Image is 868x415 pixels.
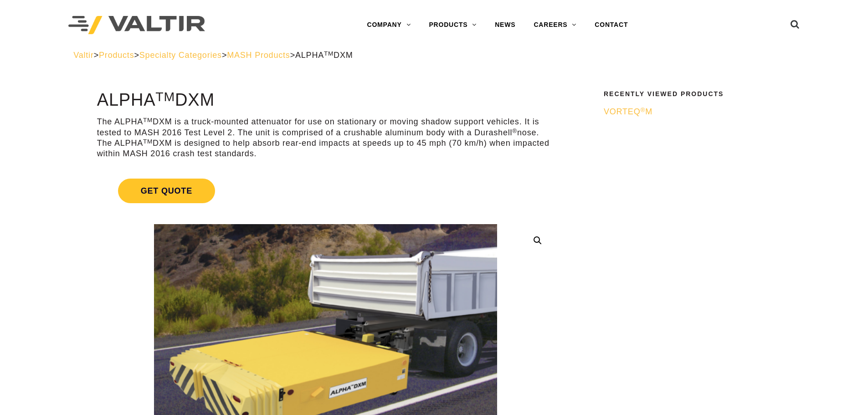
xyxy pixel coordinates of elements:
span: VORTEQ M [604,107,652,116]
span: ALPHA DXM [295,51,353,60]
a: CONTACT [586,16,637,34]
sup: ® [512,128,517,134]
img: Valtir [68,16,205,35]
sup: ® [640,107,645,113]
span: Get Quote [118,179,215,203]
h2: Recently Viewed Products [604,91,789,97]
a: Valtir [73,51,93,60]
a: Get Quote [97,168,554,214]
a: COMPANY [358,16,420,34]
a: Specialty Categories [139,51,222,60]
a: CAREERS [524,16,586,34]
a: NEWS [486,16,524,34]
a: VORTEQ®M [604,107,789,117]
a: MASH Products [227,51,290,60]
div: > > > > [73,50,795,61]
sup: TM [143,138,153,145]
p: The ALPHA DXM is a truck-mounted attenuator for use on stationary or moving shadow support vehicl... [97,117,554,159]
sup: TM [155,89,175,104]
sup: TM [143,117,153,123]
h1: ALPHA DXM [97,91,554,110]
a: PRODUCTS [420,16,486,34]
sup: TM [324,50,334,57]
a: Products [99,51,134,60]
